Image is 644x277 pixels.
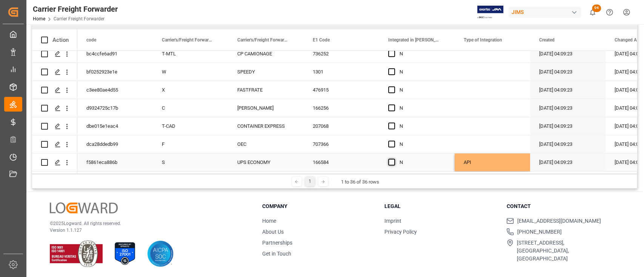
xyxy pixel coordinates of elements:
div: 166256 [304,99,379,117]
a: Home [262,218,276,224]
div: c3ee80ae4d55 [77,81,153,99]
a: About Us [262,229,284,235]
div: API [464,154,521,171]
div: S [162,154,219,171]
div: N [400,63,446,81]
div: Press SPACE to select this row. [32,117,77,135]
div: [PERSON_NAME] [237,99,295,117]
span: Type of Integration [464,37,502,43]
div: f5861eca886b [77,153,153,171]
span: Integrated in [PERSON_NAME] [388,37,439,43]
div: Press SPACE to select this row. [32,81,77,99]
span: Created [539,37,555,43]
span: code [86,37,96,43]
button: show 94 new notifications [584,4,601,21]
div: [DATE] 04:09:23 [530,117,606,135]
div: F [162,136,219,153]
div: FASTFRATE [237,81,295,99]
span: Carrier's/Freight Forwarder's Name [237,37,288,43]
div: N [400,136,446,153]
div: 207068 [304,117,379,135]
span: Changed At [615,37,638,43]
div: CONTAINER EXPRESS [237,118,295,135]
div: [DATE] 04:09:23 [530,81,606,99]
h3: Legal [384,202,497,210]
div: C [162,99,219,117]
div: d9324725c17b [77,99,153,117]
button: Help Center [601,4,618,21]
img: AICPA SOC [147,240,174,267]
span: E1 Code [313,37,330,43]
img: Exertis%20JAM%20-%20Email%20Logo.jpg_1722504956.jpg [477,6,503,19]
div: JIMS [509,7,581,18]
button: JIMS [509,5,584,19]
img: Logward Logo [50,202,118,213]
div: Press SPACE to select this row. [32,45,77,63]
div: 707366 [304,135,379,153]
div: Press SPACE to select this row. [32,135,77,153]
div: [DATE] 04:09:23 [530,99,606,117]
div: Action [52,37,69,43]
div: Carrier Freight Forwarder [33,3,118,15]
img: ISO 27001 Certification [112,240,138,267]
div: Press SPACE to select this row. [32,153,77,171]
div: N [400,81,446,99]
span: [PHONE_NUMBER] [517,228,561,236]
span: [STREET_ADDRESS], [GEOGRAPHIC_DATA], [GEOGRAPHIC_DATA] [517,239,619,263]
div: 166584 [304,153,379,171]
div: 1 to 36 of 36 rows [341,178,379,186]
a: Home [33,16,45,21]
div: OEC [237,136,295,153]
div: 1301 [304,63,379,81]
div: X [162,81,219,99]
div: N [400,45,446,63]
div: W [162,63,219,81]
div: dca28ddedb99 [77,135,153,153]
div: bc4ccfe6ad91 [77,45,153,63]
a: Privacy Policy [384,229,417,235]
div: SPEEDY [237,63,295,81]
div: CP CAMIONAGE [237,45,295,63]
div: [DATE] 04:09:23 [530,153,606,171]
div: UPS ECONOMY [237,154,295,171]
div: 736252 [304,45,379,63]
span: [EMAIL_ADDRESS][DOMAIN_NAME] [517,217,601,225]
span: 94 [592,5,601,12]
div: 1 [305,177,315,186]
div: 476915 [304,81,379,99]
img: ISO 9001 & ISO 14001 Certification [50,240,103,267]
div: [DATE] 04:09:23 [530,63,606,81]
span: Carrier's/Freight Forwarder's Code [162,37,212,43]
a: Imprint [384,218,401,224]
p: © 2025 Logward. All rights reserved. [50,220,243,227]
h3: Contact [506,202,619,210]
div: Press SPACE to select this row. [32,63,77,81]
a: Get in Touch [262,251,291,257]
div: dbe015e1eac4 [77,117,153,135]
div: N [400,99,446,117]
h3: Company [262,202,375,210]
a: Partnerships [262,240,292,246]
p: Version 1.1.127 [50,227,243,234]
div: N [400,154,446,171]
div: T-CAD [162,118,219,135]
div: [DATE] 04:09:23 [530,45,606,63]
div: bf0252923e1e [77,63,153,81]
div: T-MTL [162,45,219,63]
div: [DATE] 04:09:23 [530,135,606,153]
div: Press SPACE to select this row. [32,99,77,117]
div: N [400,118,446,135]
